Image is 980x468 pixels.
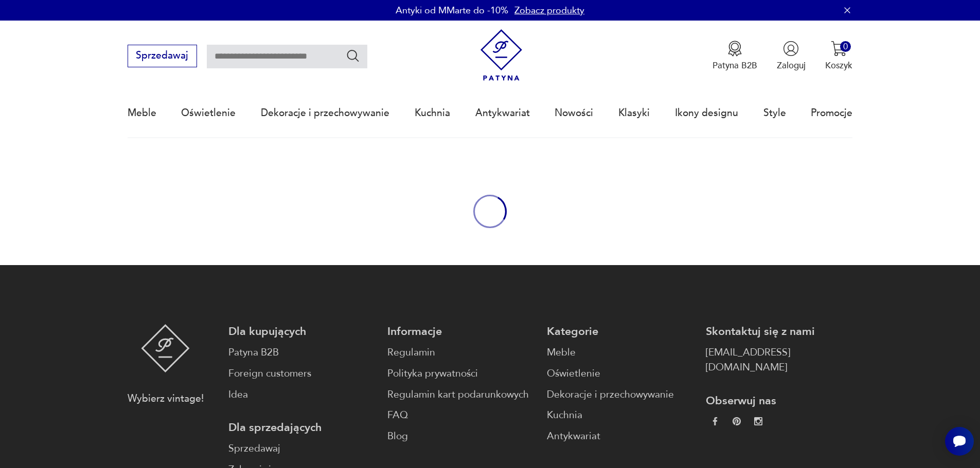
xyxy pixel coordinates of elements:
[831,41,847,57] img: Ikona koszyka
[763,89,786,137] a: Style
[712,60,757,71] p: Patyna B2B
[387,429,534,444] a: Blog
[712,41,757,71] a: Ikona medaluPatyna B2B
[387,408,534,423] a: FAQ
[712,41,757,71] button: Patyna B2B
[777,41,806,71] button: Zaloguj
[825,41,852,71] button: 0Koszyk
[228,387,375,402] a: Idea
[547,366,693,381] a: Oświetlenie
[128,89,156,137] a: Meble
[727,41,743,57] img: Ikona medalu
[228,345,375,360] a: Patyna B2B
[618,89,650,137] a: Klasyki
[415,89,450,137] a: Kuchnia
[346,48,361,63] button: Szukaj
[475,89,530,137] a: Antykwariat
[783,41,799,57] img: Ikonka użytkownika
[228,366,375,381] a: Foreign customers
[555,89,593,137] a: Nowości
[396,4,508,17] p: Antyki od MMarte do -10%
[228,324,375,339] p: Dla kupujących
[547,345,693,360] a: Meble
[754,417,762,425] img: c2fd9cf7f39615d9d6839a72ae8e59e5.webp
[128,391,204,406] p: Wybierz vintage!
[711,417,719,425] img: da9060093f698e4c3cedc1453eec5031.webp
[733,417,741,425] img: 37d27d81a828e637adc9f9cb2e3d3a8a.webp
[261,89,389,137] a: Dekoracje i przechowywanie
[387,345,534,360] a: Regulamin
[547,408,693,423] a: Kuchnia
[811,89,852,137] a: Promocje
[840,41,851,52] div: 0
[945,427,974,456] iframe: Smartsupp widget button
[825,60,852,71] p: Koszyk
[228,441,375,456] a: Sprzedawaj
[706,345,852,375] a: [EMAIL_ADDRESS][DOMAIN_NAME]
[706,394,852,408] p: Obserwuj nas
[181,89,236,137] a: Oświetlenie
[128,45,197,67] button: Sprzedawaj
[228,420,375,435] p: Dla sprzedających
[777,60,806,71] p: Zaloguj
[387,324,534,339] p: Informacje
[128,52,197,61] a: Sprzedawaj
[387,366,534,381] a: Polityka prywatności
[706,324,852,339] p: Skontaktuj się z nami
[514,4,584,17] a: Zobacz produkty
[547,387,693,402] a: Dekoracje i przechowywanie
[547,324,693,339] p: Kategorie
[475,29,527,81] img: Patyna - sklep z meblami i dekoracjami vintage
[387,387,534,402] a: Regulamin kart podarunkowych
[547,429,693,444] a: Antykwariat
[675,89,738,137] a: Ikony designu
[141,324,190,372] img: Patyna - sklep z meblami i dekoracjami vintage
